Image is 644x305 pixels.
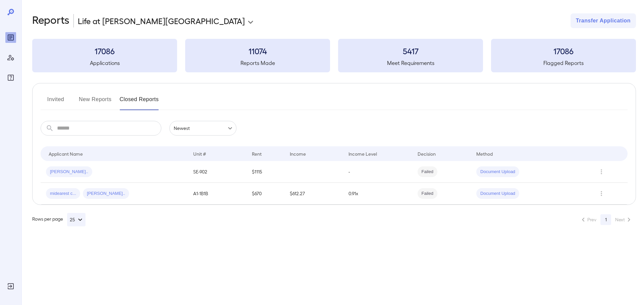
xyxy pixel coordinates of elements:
[188,183,247,205] td: A1-1B1B
[284,183,343,205] td: $612.27
[247,161,284,183] td: $1115
[32,59,177,67] h5: Applications
[343,183,412,205] td: 0.91x
[247,183,284,205] td: $670
[576,214,636,225] nav: pagination navigation
[79,94,112,110] button: New Reports
[343,161,412,183] td: -
[338,46,483,56] h3: 5417
[5,32,16,43] div: Reports
[5,281,16,292] div: Log Out
[193,150,206,158] div: Unit #
[418,169,437,175] span: Failed
[418,190,437,197] span: Failed
[418,150,436,158] div: Decision
[120,94,159,110] button: Closed Reports
[185,46,330,56] h3: 11074
[5,52,16,63] div: Manage Users
[491,46,636,56] h3: 17086
[169,121,236,136] div: Newest
[476,150,493,158] div: Method
[252,150,263,158] div: Rent
[185,59,330,67] h5: Reports Made
[67,213,86,226] button: 25
[46,190,80,197] span: midearest c...
[83,190,129,197] span: [PERSON_NAME]..
[5,72,16,83] div: FAQ
[338,59,483,67] h5: Meet Requirements
[491,59,636,67] h5: Flagged Reports
[476,190,519,197] span: Document Upload
[32,46,177,56] h3: 17086
[46,169,92,175] span: [PERSON_NAME]..
[600,214,611,225] button: page 1
[596,188,607,199] button: Row Actions
[188,161,247,183] td: SE-902
[32,13,69,28] h2: Reports
[78,15,245,26] p: Life at [PERSON_NAME][GEOGRAPHIC_DATA]
[596,166,607,177] button: Row Actions
[571,13,636,28] button: Transfer Application
[41,94,71,110] button: Invited
[348,150,377,158] div: Income Level
[32,213,86,226] div: Rows per page
[290,150,306,158] div: Income
[476,169,519,175] span: Document Upload
[32,39,636,72] summary: 17086Applications11074Reports Made5417Meet Requirements17086Flagged Reports
[49,150,83,158] div: Applicant Name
